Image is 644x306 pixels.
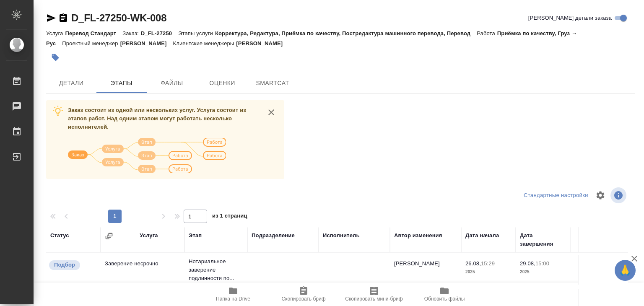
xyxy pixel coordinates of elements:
p: Нотариальное заверение подлинности по... [189,257,243,283]
p: 29.08, [520,260,535,267]
a: D_FL-27250-WK-008 [71,12,166,23]
div: Исполнитель [323,231,360,240]
div: Услуга [140,231,158,240]
button: Скопировать мини-бриф [339,283,409,306]
span: Скопировать бриф [281,296,325,302]
p: Услуга [46,30,65,36]
p: [PERSON_NAME] [120,40,173,47]
p: Перевод Стандарт [65,30,122,36]
button: Добавить тэг [46,48,65,67]
span: Настроить таблицу [590,185,610,205]
span: Оценки [202,78,242,88]
p: 0 [574,259,621,268]
p: [PERSON_NAME] [236,40,289,47]
span: Заказ состоит из одной или нескольких услуг. Услуга состоит из этапов работ. Над одним этапом мог... [68,107,246,130]
button: close [265,106,278,119]
p: D_FL-27250 [141,30,178,36]
p: Этапы услуги [178,30,215,36]
p: Проектный менеджер [62,40,120,47]
span: Папка на Drive [216,296,250,302]
span: Скопировать мини-бриф [345,296,402,302]
div: split button [522,189,590,202]
button: Скопировать ссылку для ЯМессенджера [46,13,56,23]
p: Работа [477,30,497,36]
span: 🙏 [618,262,632,279]
span: Этапы [101,78,142,88]
td: Заверение несрочно [101,255,184,285]
p: 15:29 [481,260,495,267]
p: 2025 [520,268,566,276]
button: Папка на Drive [198,283,268,306]
p: 2025 [465,268,512,276]
div: Подразделение [252,231,295,240]
p: Корректура, Редактура, Приёмка по качеству, Постредактура машинного перевода, Перевод [215,30,477,36]
div: Дата завершения [520,231,566,248]
span: Детали [51,78,91,88]
span: Файлы [152,78,192,88]
button: Скопировать бриф [268,283,339,306]
span: SmartCat [252,78,293,88]
p: Клиентские менеджеры [173,40,236,47]
p: Подбор [54,261,75,269]
div: Дата начала [465,231,499,240]
p: 26.08, [465,260,481,267]
p: Заказ: [122,30,140,36]
button: Обновить файлы [409,283,480,306]
span: Обновить файлы [424,296,465,302]
button: Сгруппировать [105,232,113,240]
div: Автор изменения [394,231,442,240]
div: Статус [50,231,69,240]
span: [PERSON_NAME] детали заказа [528,14,612,22]
span: Посмотреть информацию [610,187,628,203]
button: 🙏 [615,260,636,281]
button: Скопировать ссылку [58,13,68,23]
p: 15:00 [535,260,549,267]
span: из 1 страниц [212,211,247,223]
p: док. [574,268,621,276]
td: [PERSON_NAME] [390,255,461,285]
div: Этап [189,231,202,240]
